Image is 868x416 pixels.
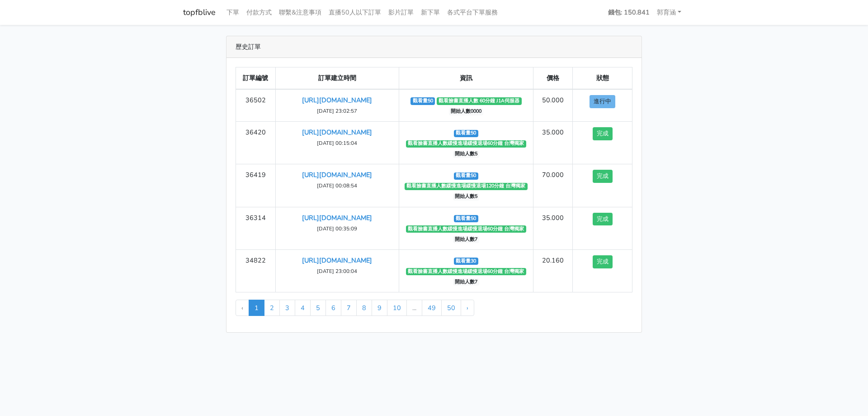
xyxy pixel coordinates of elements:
[226,36,642,58] div: 歷史訂單
[223,4,243,21] a: 下單
[405,183,528,190] span: 觀看臉書直播人數緩慢進場緩慢退場120分鐘 台灣獨家
[461,300,474,316] a: Next »
[325,4,385,21] a: 直播50人以下訂單
[593,170,613,183] button: 完成
[590,95,615,108] button: 進行中
[533,164,573,207] td: 70.000
[310,300,326,316] a: 5
[573,67,632,90] th: 狀態
[317,182,357,189] small: [DATE] 00:08:54
[275,67,399,90] th: 訂單建立時間
[317,139,357,147] small: [DATE] 00:15:04
[422,300,442,316] a: 49
[443,4,501,21] a: 各式平台下單服務
[249,300,264,316] span: 1
[533,249,573,292] td: 20.160
[302,96,372,105] a: [URL][DOMAIN_NAME]
[453,193,480,201] span: 開始人數5
[533,67,573,90] th: 價格
[454,130,478,137] span: 觀看量50
[275,4,325,21] a: 聯繫&注意事項
[317,107,357,115] small: [DATE] 23:02:57
[302,128,372,137] a: [URL][DOMAIN_NAME]
[399,67,533,90] th: 資訊
[236,122,276,164] td: 36420
[356,300,372,316] a: 8
[417,4,443,21] a: 新下單
[608,8,650,17] strong: 錢包: 150.841
[533,207,573,249] td: 35.000
[295,300,311,316] a: 4
[454,172,478,180] span: 觀看量50
[325,300,341,316] a: 6
[410,97,435,105] span: 觀看量50
[387,300,407,316] a: 10
[385,4,417,21] a: 影片訂單
[406,268,526,275] span: 觀看臉書直播人數緩慢進場緩慢退場60分鐘 台灣獨家
[441,300,461,316] a: 50
[341,300,357,316] a: 7
[454,258,478,265] span: 觀看量30
[453,151,480,158] span: 開始人數5
[449,108,484,115] span: 開始人數0000
[302,170,372,179] a: [URL][DOMAIN_NAME]
[317,268,357,275] small: [DATE] 23:00:04
[593,213,613,226] button: 完成
[453,278,480,286] span: 開始人數7
[406,225,526,233] span: 觀看臉書直播人數緩慢進場緩慢退場60分鐘 台灣獨家
[302,213,372,222] a: [URL][DOMAIN_NAME]
[236,300,249,316] li: « Previous
[302,256,372,265] a: [URL][DOMAIN_NAME]
[453,236,480,243] span: 開始人數7
[264,300,280,316] a: 2
[372,300,387,316] a: 9
[653,4,685,21] a: 郭育涵
[533,122,573,164] td: 35.000
[183,4,216,21] a: topfblive
[406,140,526,148] span: 觀看臉書直播人數緩慢進場緩慢退場60分鐘 台灣獨家
[317,225,357,232] small: [DATE] 00:35:09
[279,300,295,316] a: 3
[236,67,276,90] th: 訂單編號
[593,127,613,140] button: 完成
[236,164,276,207] td: 36419
[533,89,573,122] td: 50.000
[604,4,653,21] a: 錢包: 150.841
[454,215,478,222] span: 觀看量50
[437,97,522,105] span: 觀看臉書直播人數 60分鐘 J1A伺服器
[236,207,276,249] td: 36314
[236,89,276,122] td: 36502
[243,4,275,21] a: 付款方式
[236,249,276,292] td: 34822
[593,255,613,268] button: 完成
